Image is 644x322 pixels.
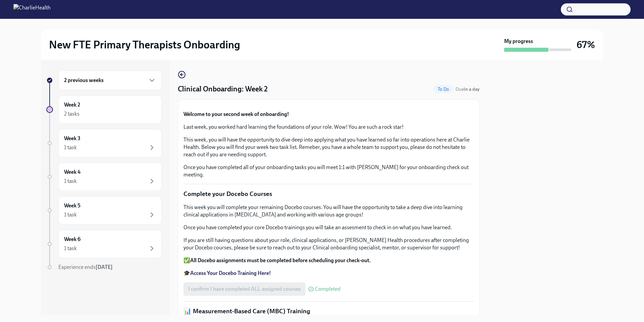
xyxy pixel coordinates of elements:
span: September 27th, 2025 10:00 [455,86,480,92]
a: Week 22 tasks [46,95,162,124]
p: Complete your Docebo Courses [183,190,474,198]
div: 2 tasks [64,110,79,118]
div: 1 task [64,177,77,185]
p: Once you have completed your core Docebo trainings you will take an assesment to check in on what... [183,224,474,231]
a: Week 41 task [46,163,162,191]
a: Week 31 task [46,129,162,157]
strong: in a day [464,86,480,92]
strong: My progress [504,38,533,45]
p: If you are still having questions about your role, clinical applications, or [PERSON_NAME] Health... [183,237,474,251]
p: Last week, you worked hard learning the foundations of your role. Wow! You are such a rock star! [183,123,474,131]
p: This week, you will have the opportunity to dive deep into applying what you have learned so far ... [183,136,474,158]
img: CharlieHealth [13,4,51,15]
h4: Clinical Onboarding: Week 2 [178,84,268,94]
p: 📊 Measurement-Based Care (MBC) Training [183,307,474,316]
h3: 67% [577,39,595,51]
h6: Week 5 [64,202,80,209]
div: 1 task [64,144,77,151]
strong: All Docebo assignments must be completed before scheduling your check-out. [190,257,371,264]
strong: [DATE] [96,264,113,270]
a: Access Your Docebo Training Here! [190,270,271,276]
p: 🎓 [183,270,474,277]
p: This week you will complete your remaining Docebo courses. You will have the opportunity to take ... [183,204,474,218]
span: Experience ends [58,264,113,270]
h6: Week 4 [64,168,80,176]
div: 2 previous weeks [58,71,162,90]
span: To Do [434,87,453,92]
p: Once you have completed all of your onboarding tasks you will meet 1:1 with [PERSON_NAME] for you... [183,164,474,178]
h6: 2 previous weeks [64,77,104,84]
a: Week 61 task [46,230,162,258]
a: Week 51 task [46,196,162,225]
div: 1 task [64,211,77,218]
h2: New FTE Primary Therapists Onboarding [49,38,240,51]
h6: Week 6 [64,236,80,243]
h6: Week 2 [64,101,80,109]
strong: Welcome to your second week of onboarding! [183,111,289,117]
span: Due [455,86,480,92]
p: ✅ [183,257,474,264]
span: Completed [315,286,340,292]
div: 1 task [64,245,77,252]
h6: Week 3 [64,135,80,142]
